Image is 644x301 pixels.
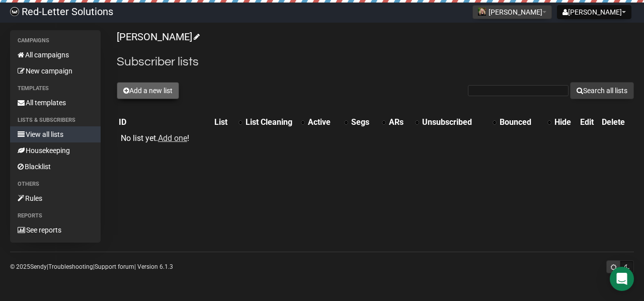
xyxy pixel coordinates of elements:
a: Rules [10,190,101,206]
p: © 2025 | | | Version 6.1.3 [10,261,173,272]
a: Housekeeping [10,142,101,159]
div: List [214,117,233,127]
td: No list yet. ! [117,129,212,147]
th: Edit: No sort applied, sorting is disabled [578,115,600,129]
a: New campaign [10,63,101,79]
div: List Cleaning [246,117,296,127]
a: View all lists [10,126,101,142]
a: Support forum [95,263,134,270]
div: ID [119,117,210,127]
th: Bounced: No sort applied, activate to apply an ascending sort [498,115,552,129]
div: Delete [602,117,632,127]
th: ID: No sort applied, sorting is disabled [117,115,212,129]
a: Add one [158,133,187,143]
th: List: No sort applied, activate to apply an ascending sort [212,115,244,129]
a: See reports [10,222,101,238]
div: Hide [554,117,576,127]
li: Lists & subscribers [10,114,101,126]
div: Edit [580,117,598,127]
li: Others [10,178,101,190]
button: Search all lists [570,82,634,99]
li: Templates [10,83,101,95]
th: Hide: No sort applied, sorting is disabled [552,115,578,129]
div: Open Intercom Messenger [610,267,634,291]
li: Campaigns [10,35,101,47]
a: All campaigns [10,47,101,63]
h2: Subscriber lists [117,53,634,71]
a: Sendy [30,263,47,270]
th: Delete: No sort applied, sorting is disabled [600,115,634,129]
li: Reports [10,210,101,222]
div: Segs [351,117,377,127]
div: Active [308,117,339,127]
button: Add a new list [117,82,179,99]
th: List Cleaning: No sort applied, activate to apply an ascending sort [244,115,306,129]
a: Troubleshooting [48,263,93,270]
button: [PERSON_NAME] [472,5,552,19]
th: Segs: No sort applied, activate to apply an ascending sort [349,115,387,129]
th: Unsubscribed: No sort applied, activate to apply an ascending sort [420,115,498,129]
img: 983279c4004ba0864fc8a668c650e103 [10,7,19,16]
div: Unsubscribed [422,117,488,127]
button: [PERSON_NAME] [557,5,631,19]
a: Blacklist [10,159,101,175]
a: All templates [10,95,101,111]
th: ARs: No sort applied, activate to apply an ascending sort [387,115,420,129]
div: Bounced [500,117,542,127]
div: ARs [389,117,410,127]
img: 132.jpg [478,8,486,16]
th: Active: No sort applied, activate to apply an ascending sort [306,115,349,129]
a: [PERSON_NAME] [117,31,198,43]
